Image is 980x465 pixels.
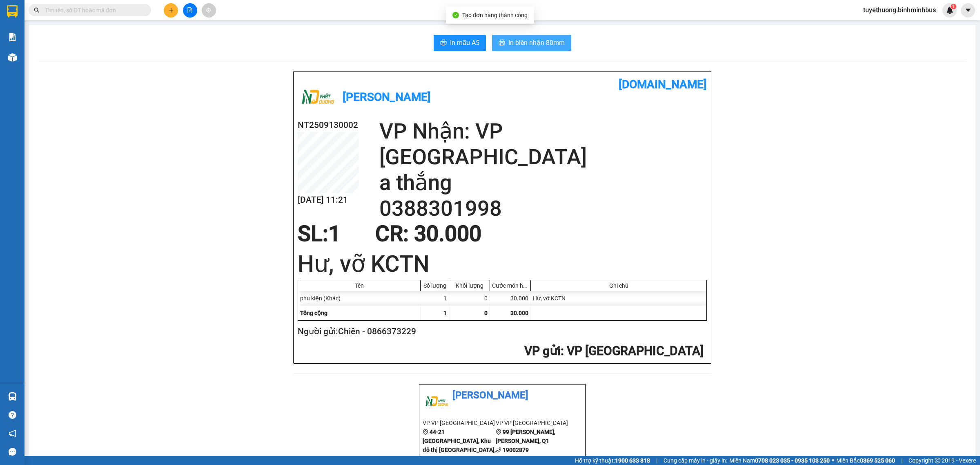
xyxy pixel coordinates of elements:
li: VP VP [GEOGRAPHIC_DATA] [4,35,56,62]
strong: 0708 023 035 - 0935 103 250 [755,457,830,464]
li: [PERSON_NAME] [423,388,582,403]
span: 0 [484,310,488,316]
b: [DOMAIN_NAME] [619,78,707,91]
span: printer [440,39,447,47]
div: Số lượng [423,282,447,289]
span: question-circle [9,411,16,419]
button: aim [202,3,216,18]
button: caret-down [961,3,975,18]
span: phone [496,447,501,453]
span: check-circle [452,12,459,18]
span: plus [168,7,174,13]
div: Ghi chú [533,282,704,289]
span: message [9,448,16,456]
img: warehouse-icon [8,392,17,401]
h2: Người gửi: Chiến - 0866373229 [298,325,704,338]
span: 1 [328,221,341,246]
div: Khối lượng [451,282,488,289]
span: aim [206,7,212,13]
span: copyright [935,458,940,463]
h2: a thắng [379,170,707,196]
img: icon-new-feature [946,7,953,14]
span: | [656,456,657,465]
button: plus [164,3,178,18]
span: Hỗ trợ kỹ thuật: [575,456,650,465]
span: file-add [187,7,193,13]
div: 30.000 [490,291,531,306]
div: 0 [449,291,490,306]
strong: 1900 633 818 [615,457,650,464]
sup: 1 [951,4,956,9]
span: Tạo đơn hàng thành công [462,12,528,18]
h2: 0388301998 [379,196,707,221]
span: Miền Nam [729,456,830,465]
input: Tìm tên, số ĐT hoặc mã đơn [45,6,141,15]
b: 99 [PERSON_NAME], [PERSON_NAME], Q1 [496,429,555,444]
li: VP VP [GEOGRAPHIC_DATA] [56,35,109,62]
span: | [901,456,902,465]
span: Cung cấp máy in - giấy in: [664,456,727,465]
img: solution-icon [8,33,17,41]
span: caret-down [964,7,972,14]
img: logo-vxr [7,5,18,18]
b: 19002879 [503,447,529,453]
span: notification [9,429,16,437]
span: 30.000 [510,310,528,316]
li: VP VP [GEOGRAPHIC_DATA] [496,418,569,427]
h2: : VP [GEOGRAPHIC_DATA] [298,343,704,360]
img: logo.jpg [423,388,451,416]
span: tuyethuong.binhminhbus [857,5,942,15]
span: Tổng cộng [300,310,327,316]
span: printer [499,39,505,47]
h2: VP Nhận: VP [GEOGRAPHIC_DATA] [379,118,707,170]
h1: Hư, vỡ KCTN [298,248,707,280]
button: printerIn mẫu A5 [434,35,486,51]
span: VP gửi [524,344,561,358]
strong: 0369 525 060 [860,457,895,464]
span: environment [423,429,428,435]
span: 1 [952,4,955,9]
div: phụ kiện (Khác) [298,291,421,306]
h2: NT2509130002 [298,118,359,132]
h2: [DATE] 11:21 [298,193,359,207]
span: environment [496,429,501,435]
li: VP VP [GEOGRAPHIC_DATA] [423,418,496,427]
div: Tên [300,282,418,289]
b: [PERSON_NAME] [343,90,431,104]
li: [PERSON_NAME] [4,4,118,20]
img: logo.jpg [4,4,33,33]
span: In biên nhận 80mm [508,38,565,48]
button: printerIn biên nhận 80mm [492,35,571,51]
span: ⚪️ [832,459,834,462]
span: 1 [443,310,447,316]
span: In mẫu A5 [450,38,479,48]
div: Cước món hàng [492,282,528,289]
img: warehouse-icon [8,53,17,62]
span: Miền Bắc [836,456,895,465]
button: file-add [183,3,197,18]
img: logo.jpg [298,78,339,118]
span: search [34,7,40,13]
div: Hư, vỡ KCTN [531,291,706,306]
div: 1 [421,291,449,306]
span: SL: [298,221,328,246]
span: CR : 30.000 [375,221,481,246]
